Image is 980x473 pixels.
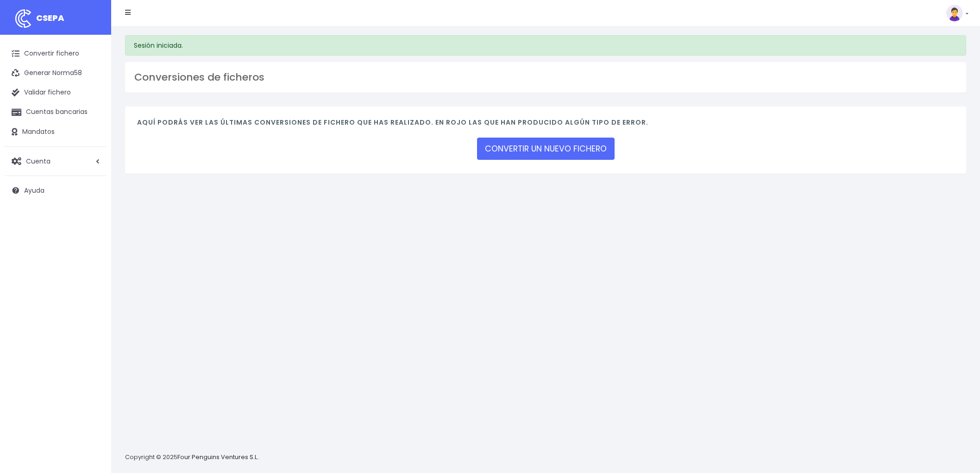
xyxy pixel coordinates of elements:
a: Four Penguins Ventures S.L. [177,453,258,461]
a: Cuentas bancarias [5,102,107,122]
img: logo [12,7,35,30]
img: profile [946,5,963,21]
span: Ayuda [24,186,44,195]
p: Copyright © 2025 . [125,453,260,462]
span: CSEPA [36,12,64,24]
a: Cuenta [5,151,107,171]
a: CONVERTIR UN NUEVO FICHERO [477,138,615,160]
a: Mandatos [5,122,107,142]
a: Ayuda [5,181,107,200]
a: Validar fichero [5,83,107,102]
a: Convertir fichero [5,44,107,63]
h4: Aquí podrás ver las últimas conversiones de fichero que has realizado. En rojo las que han produc... [137,119,954,131]
a: Generar Norma58 [5,63,107,83]
h3: Conversiones de ficheros [134,71,957,83]
div: Sesión iniciada. [125,35,966,56]
span: Cuenta [26,156,50,165]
